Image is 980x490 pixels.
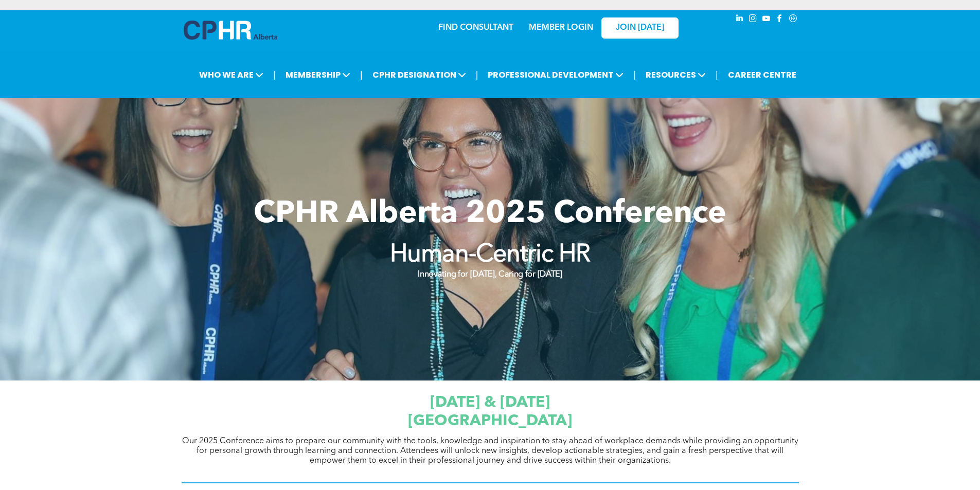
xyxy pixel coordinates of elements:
span: CPHR Alberta 2025 Conference [254,199,726,230]
strong: Human-Centric HR [390,243,591,267]
a: facebook [774,13,786,27]
span: RESOURCES [643,65,709,84]
strong: Innovating for [DATE], Caring for [DATE] [418,270,562,279]
a: youtube [761,13,772,27]
a: Social network [788,13,799,27]
a: JOIN [DATE] [601,17,679,39]
a: MEMBER LOGIN [529,24,593,32]
img: A blue and white logo for cp alberta [184,21,277,40]
span: WHO WE ARE [196,65,266,84]
a: CAREER CENTRE [725,65,799,84]
li: | [716,64,718,85]
li: | [360,64,363,85]
span: JOIN [DATE] [616,23,664,33]
li: | [476,64,478,85]
li: | [633,64,636,85]
li: | [273,64,276,85]
span: [DATE] & [DATE] [430,395,550,410]
span: [GEOGRAPHIC_DATA] [408,413,572,429]
span: CPHR DESIGNATION [369,65,469,84]
a: FIND CONSULTANT [438,24,513,32]
span: MEMBERSHIP [282,65,353,84]
a: linkedin [734,13,745,27]
a: instagram [747,13,759,27]
span: Our 2025 Conference aims to prepare our community with the tools, knowledge and inspiration to st... [182,437,798,465]
span: PROFESSIONAL DEVELOPMENT [485,65,627,84]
